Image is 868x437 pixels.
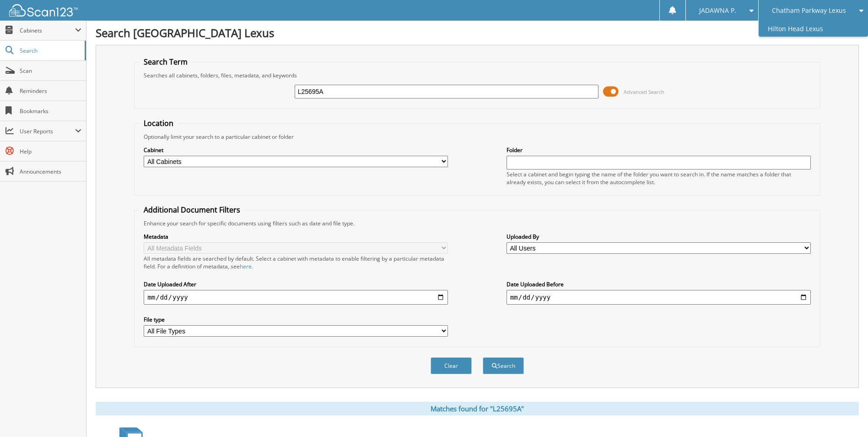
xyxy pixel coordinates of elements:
[139,205,245,215] legend: Additional Document Filters
[139,219,815,227] div: Enhance your search for specific documents using filters such as date and file type.
[507,280,811,288] label: Date Uploaded Before
[139,57,192,67] legend: Search Term
[144,255,448,270] div: All metadata fields are searched by default. Select a cabinet with metadata to enable filtering b...
[139,118,178,128] legend: Location
[9,4,78,16] img: scan123-logo-white.svg
[96,402,859,415] div: Matches found for "L25695A"
[144,146,448,154] label: Cabinet
[139,133,815,141] div: Optionally limit your search to a particular cabinet or folder
[139,71,815,79] div: Searches all cabinets, folders, files, metadata, and keywords
[20,67,81,75] span: Scan
[431,357,472,374] button: Clear
[144,316,448,323] label: File type
[483,357,524,374] button: Search
[20,147,81,155] span: Help
[20,168,81,175] span: Announcements
[144,233,448,240] label: Metadata
[699,8,736,13] span: JADAWNA P.
[20,127,75,135] span: User Reports
[144,280,448,288] label: Date Uploaded After
[507,233,811,240] label: Uploaded By
[624,88,664,95] span: Advanced Search
[144,290,448,305] input: start
[759,21,868,37] a: Hilton Head Lexus
[20,47,80,55] span: Search
[240,262,252,270] a: here
[507,290,811,305] input: end
[20,27,75,34] span: Cabinets
[507,170,811,186] div: Select a cabinet and begin typing the name of the folder you want to search in. If the name match...
[772,8,846,13] span: Chatham Parkway Lexus
[20,107,81,115] span: Bookmarks
[822,393,868,437] iframe: Chat Widget
[20,87,81,95] span: Reminders
[507,146,811,154] label: Folder
[96,25,859,40] h1: Search [GEOGRAPHIC_DATA] Lexus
